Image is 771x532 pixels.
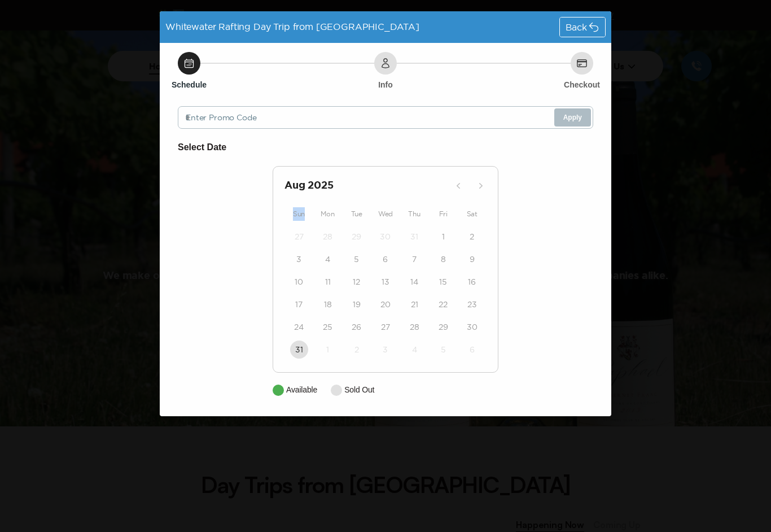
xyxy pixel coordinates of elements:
[348,250,366,268] button: 5
[378,79,393,90] h6: Info
[290,228,308,246] button: 27
[381,321,390,333] time: 27
[348,228,366,246] button: 29
[295,344,303,355] time: 31
[410,321,419,333] time: 28
[405,341,423,359] button: 4
[323,321,332,333] time: 25
[294,321,304,333] time: 24
[284,178,449,194] h2: Aug 2025
[405,273,423,291] button: 14
[383,254,388,265] time: 6
[376,250,395,268] button: 6
[295,231,304,242] time: 27
[470,344,475,355] time: 6
[290,273,308,291] button: 10
[376,341,395,359] button: 3
[434,318,452,336] button: 29
[405,295,423,313] button: 21
[284,207,313,221] div: Sun
[405,228,423,246] button: 31
[463,273,481,291] button: 16
[286,384,317,396] p: Available
[382,276,389,287] time: 13
[434,228,452,246] button: 1
[467,321,478,333] time: 30
[342,207,371,221] div: Tue
[434,341,452,359] button: 5
[352,231,361,242] time: 29
[348,341,366,359] button: 2
[295,276,303,287] time: 10
[353,299,361,310] time: 19
[434,250,452,268] button: 8
[463,318,481,336] button: 30
[352,321,361,333] time: 26
[326,344,329,355] time: 1
[319,341,337,359] button: 1
[383,344,388,355] time: 3
[376,273,395,291] button: 13
[463,228,481,246] button: 2
[405,250,423,268] button: 7
[165,21,419,32] span: Whitewater Rafting Day Trip from [GEOGRAPHIC_DATA]
[412,344,417,355] time: 4
[290,295,308,313] button: 17
[380,231,391,242] time: 30
[439,321,448,333] time: 29
[411,299,418,310] time: 21
[319,295,337,313] button: 18
[566,23,587,32] span: Back
[325,276,331,287] time: 11
[290,341,308,359] button: 31
[296,254,301,265] time: 3
[290,318,308,336] button: 24
[376,228,395,246] button: 30
[405,318,423,336] button: 28
[354,254,359,265] time: 5
[319,273,337,291] button: 11
[463,341,481,359] button: 6
[354,344,359,355] time: 2
[441,344,446,355] time: 5
[325,254,330,265] time: 4
[319,228,337,246] button: 28
[400,207,429,221] div: Thu
[458,207,487,221] div: Sat
[348,318,366,336] button: 26
[178,140,593,155] h6: Select Date
[429,207,458,221] div: Fri
[564,79,600,90] h6: Checkout
[323,231,332,242] time: 28
[376,295,395,313] button: 20
[468,276,476,287] time: 16
[295,299,303,310] time: 17
[324,299,332,310] time: 18
[434,295,452,313] button: 22
[410,231,418,242] time: 31
[470,254,475,265] time: 9
[319,318,337,336] button: 25
[348,295,366,313] button: 19
[463,295,481,313] button: 23
[313,207,342,221] div: Mon
[439,276,447,287] time: 15
[376,318,395,336] button: 27
[319,250,337,268] button: 4
[467,299,477,310] time: 23
[441,254,446,265] time: 8
[348,273,366,291] button: 12
[410,276,418,287] time: 14
[290,250,308,268] button: 3
[353,276,360,287] time: 12
[172,79,207,90] h6: Schedule
[434,273,452,291] button: 15
[412,254,417,265] time: 7
[442,231,445,242] time: 1
[470,231,474,242] time: 2
[439,299,448,310] time: 22
[344,384,374,396] p: Sold Out
[463,250,481,268] button: 9
[380,299,391,310] time: 20
[371,207,400,221] div: Wed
